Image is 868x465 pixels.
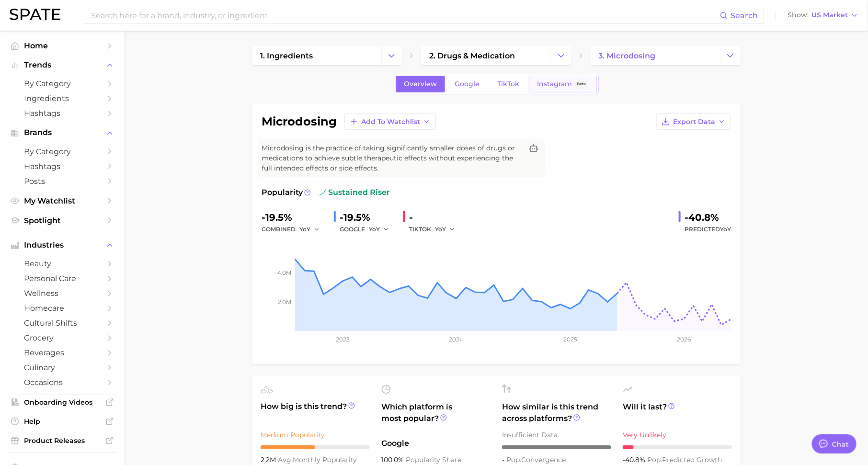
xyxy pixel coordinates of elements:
[785,9,861,22] button: ShowUS Market
[502,429,611,441] div: Insufficient Data
[647,455,722,464] span: predicted growth
[8,301,117,316] a: homecare
[685,224,731,235] span: Predicted
[406,455,461,464] span: popularity share
[435,224,456,235] button: YoY
[623,429,732,441] div: Very Unlikely
[8,316,117,330] a: cultural shifts
[529,76,597,92] a: InstagramBeta
[336,336,350,343] tspan: 2023
[24,304,101,313] span: homecare
[8,360,117,375] a: culinary
[623,455,647,464] span: -40.8%
[623,401,732,424] span: Will it last?
[90,7,720,23] input: Search here for a brand, industry, or ingredient
[381,401,491,433] span: Which platform is most popular?
[421,46,550,65] a: 2. drugs & medication
[24,274,101,283] span: personal care
[8,91,117,106] a: Ingredients
[262,187,303,198] span: Popularity
[344,113,436,130] button: Add to Watchlist
[24,318,101,328] span: cultural shifts
[24,378,101,387] span: occasions
[361,118,420,126] span: Add to Watchlist
[446,76,488,92] a: Google
[369,224,389,235] button: YoY
[262,224,326,235] div: combined
[8,125,117,140] button: Brands
[673,118,715,126] span: Export Data
[396,76,445,92] a: Overview
[260,51,313,60] span: 1. ingredients
[409,224,462,235] div: TIKTOK
[8,76,117,91] a: by Category
[8,375,117,390] a: occasions
[8,286,117,301] a: wellness
[720,46,741,65] button: Change Category
[8,330,117,345] a: grocery
[502,455,506,464] span: -
[262,210,326,225] div: -19.5%
[261,429,370,441] div: Medium Popularity
[8,345,117,360] a: beverages
[435,225,446,233] span: YoY
[24,289,101,298] span: wellness
[10,9,60,20] img: SPATE
[502,401,611,424] span: How similar is this trend across platforms?
[24,417,101,426] span: Help
[497,80,519,88] span: TikTok
[8,414,117,429] a: Help
[24,333,101,342] span: grocery
[8,38,117,53] a: Home
[24,436,101,445] span: Product Releases
[319,187,390,198] span: sustained riser
[24,79,101,88] span: by Category
[24,94,101,103] span: Ingredients
[24,61,101,69] span: Trends
[262,143,522,173] span: Microdosing is the practice of taking significantly smaller doses of drugs or medications to achi...
[8,395,117,409] a: Onboarding Videos
[8,58,117,72] button: Trends
[261,401,370,424] span: How big is this trend?
[506,455,566,464] span: convergence
[455,80,480,88] span: Google
[8,433,117,448] a: Product Releases
[24,363,101,372] span: culinary
[24,259,101,268] span: beauty
[8,213,117,228] a: Spotlight
[623,445,732,449] div: 1 / 10
[24,398,101,407] span: Onboarding Videos
[381,46,402,65] button: Change Category
[788,12,809,18] span: Show
[24,177,101,186] span: Posts
[409,210,462,225] div: -
[299,224,320,235] button: YoY
[381,438,491,449] span: Google
[381,455,406,464] span: 100.0%
[551,46,571,65] button: Change Category
[340,210,396,225] div: -19.5%
[563,336,577,343] tspan: 2025
[24,348,101,357] span: beverages
[252,46,381,65] a: 1. ingredients
[278,455,293,464] abbr: average
[429,51,515,60] span: 2. drugs & medication
[647,455,662,464] abbr: popularity index
[8,174,117,189] a: Posts
[599,51,656,60] span: 3. microdosing
[811,12,848,18] span: US Market
[8,271,117,286] a: personal care
[319,189,326,196] img: sustained riser
[8,106,117,121] a: Hashtags
[8,238,117,252] button: Industries
[24,162,101,171] span: Hashtags
[24,128,101,137] span: Brands
[24,109,101,118] span: Hashtags
[24,196,101,205] span: My Watchlist
[24,216,101,225] span: Spotlight
[537,80,572,88] span: Instagram
[24,241,101,250] span: Industries
[685,210,731,225] div: -40.8%
[8,193,117,208] a: My Watchlist
[577,80,586,88] span: Beta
